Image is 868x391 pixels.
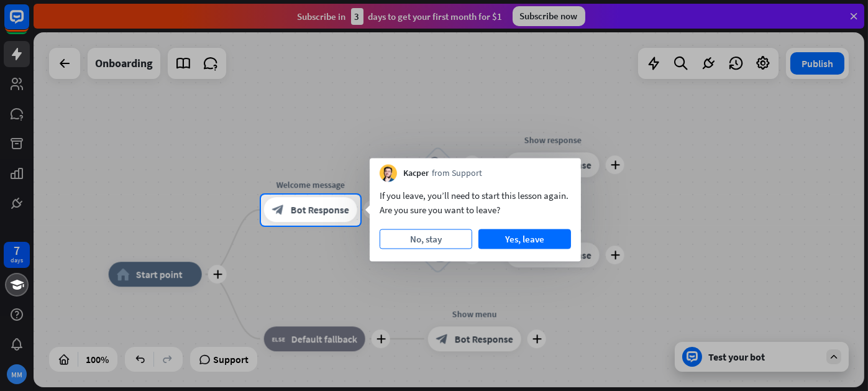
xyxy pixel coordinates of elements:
[380,229,472,249] button: No, stay
[10,5,47,42] button: Open LiveChat chat widget
[291,204,349,216] span: Bot Response
[380,188,571,217] div: If you leave, you’ll need to start this lesson again. Are you sure you want to leave?
[478,229,571,249] button: Yes, leave
[403,167,429,180] span: Kacper
[272,204,285,216] i: block_bot_response
[432,167,482,180] span: from Support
